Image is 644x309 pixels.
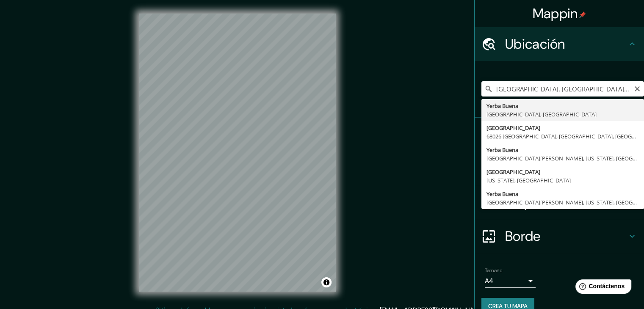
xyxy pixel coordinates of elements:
[579,11,586,18] img: pin-icon.png
[505,227,541,245] font: Borde
[486,168,540,176] font: [GEOGRAPHIC_DATA]
[505,35,565,53] font: Ubicación
[475,219,644,253] div: Borde
[486,177,571,184] font: [US_STATE], [GEOGRAPHIC_DATA]
[475,118,644,152] div: Patas
[475,152,644,185] div: Estilo
[486,110,597,118] font: [GEOGRAPHIC_DATA], [GEOGRAPHIC_DATA]
[475,27,644,61] div: Ubicación
[486,102,518,110] font: Yerba Buena
[634,84,641,92] button: Claro
[139,14,336,292] canvas: Mapa
[481,81,644,97] input: Elige tu ciudad o zona
[485,276,493,285] font: A4
[533,5,578,22] font: Mappin
[569,276,635,300] iframe: Lanzador de widgets de ayuda
[321,277,332,287] button: Activar o desactivar atribución
[475,185,644,219] div: Disposición
[485,267,502,274] font: Tamaño
[485,274,536,288] div: A4
[486,190,518,198] font: Yerba Buena
[486,146,518,154] font: Yerba Buena
[486,124,540,132] font: [GEOGRAPHIC_DATA]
